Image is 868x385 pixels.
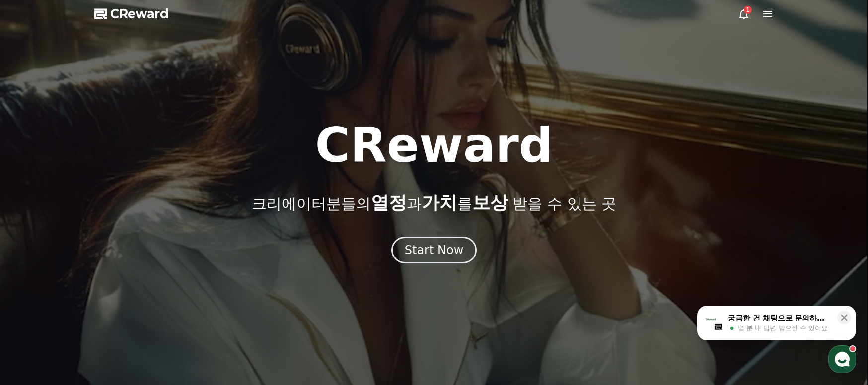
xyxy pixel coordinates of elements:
button: Start Now [391,237,477,263]
div: Start Now [405,242,464,258]
span: 열정 [371,192,407,213]
a: Start Now [391,247,477,256]
h1: CReward [315,122,553,169]
span: 보상 [472,192,508,213]
span: CReward [110,6,169,22]
p: 크리에이터분들의 과 를 받을 수 있는 곳 [252,193,616,213]
a: 1 [738,8,750,20]
a: CReward [94,6,169,22]
span: 가치 [422,192,457,213]
div: 1 [744,6,752,14]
